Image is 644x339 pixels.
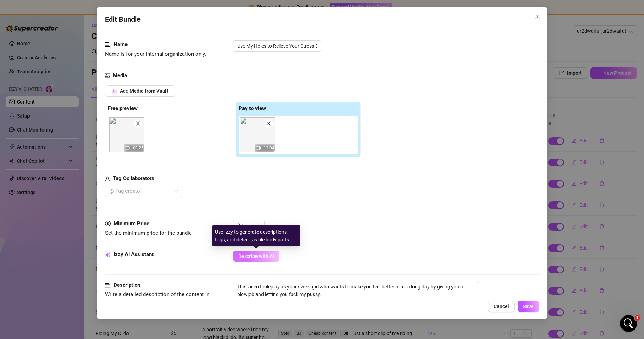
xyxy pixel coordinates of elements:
[635,315,640,321] span: 1
[105,291,210,331] span: Write a detailed description of the content in a few sentences. Avoid vague or implied descriptio...
[105,220,111,228] span: dollar
[535,14,540,20] span: close
[494,304,509,309] span: Cancel
[256,146,261,151] span: video-camera
[113,220,149,227] strong: Minimum Price
[105,51,206,57] span: Name is for your internal organization only.
[523,304,534,309] span: Save
[105,281,111,290] span: align-left
[105,85,175,97] button: Add Media from Vault
[212,225,300,246] div: Use Izzy to generate descriptions, tags, and detect visible body parts
[109,117,144,152] img: media
[266,121,271,126] span: close
[113,72,127,79] strong: Media
[240,117,275,152] div: 12:04
[133,146,144,151] span: 00:26
[105,14,141,25] span: Edit Bundle
[105,40,111,49] span: align-left
[105,230,192,236] span: Set the minimum price for the bundle
[233,251,279,262] button: Describe with AI
[518,301,539,312] button: Save
[113,282,140,288] strong: Description
[108,105,138,112] strong: Free preview
[113,41,128,47] strong: Name
[532,11,543,22] button: Close
[620,315,637,332] iframe: Intercom live chat
[238,253,274,259] span: Describe with AI
[233,281,479,300] textarea: This video I roleplay as your sweet girl who wants to make you feel better after a long day by gi...
[113,251,154,258] strong: Izzy AI Assistant
[113,175,154,181] strong: Tag Collaborators
[120,88,168,94] span: Add Media from Vault
[105,174,110,183] span: user
[240,117,275,152] img: media
[112,88,117,93] span: picture
[532,14,543,20] span: Close
[233,40,321,52] input: Enter a name
[109,117,144,152] div: 00:26
[264,146,274,151] span: 12:04
[125,146,130,151] span: video-camera
[488,301,515,312] button: Cancel
[239,105,266,112] strong: Pay to view
[105,72,110,80] span: picture
[136,121,141,126] span: close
